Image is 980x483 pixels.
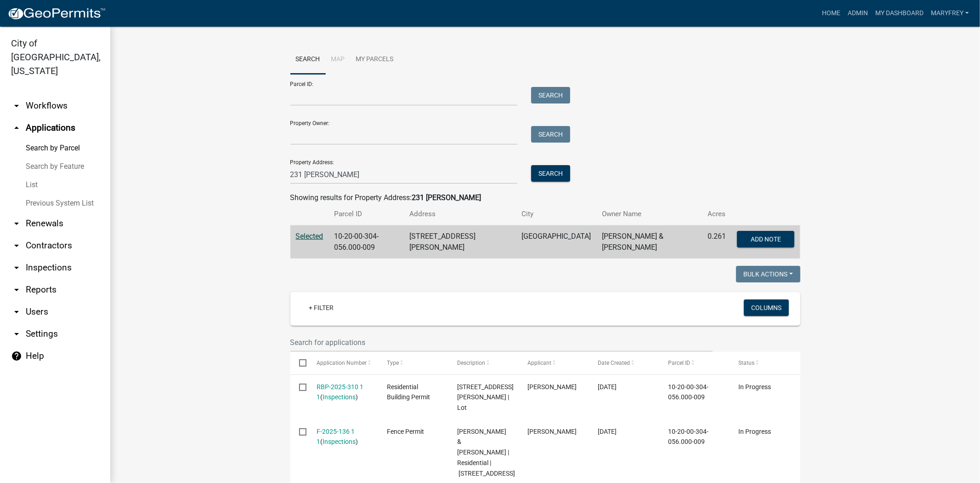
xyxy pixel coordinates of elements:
datatable-header-cell: Parcel ID [659,352,730,374]
td: 10-20-00-304-056.000-009 [329,225,404,259]
span: French Brian & Melissa | Residential | 3050 ELEMENT LN [457,428,515,477]
a: MaryFrey [927,5,973,22]
th: Owner Name [596,203,702,225]
th: City [516,203,596,225]
a: Home [818,5,844,22]
span: In Progress [739,428,771,435]
i: arrow_drop_down [11,328,22,339]
th: Address [404,203,515,225]
span: Keith Baisch [527,428,577,435]
i: arrow_drop_down [11,100,22,111]
i: arrow_drop_down [11,284,22,295]
i: arrow_drop_down [11,262,22,273]
span: 07/28/2025 [598,428,617,435]
td: 0.261 [702,225,731,259]
span: 231 Hopkins Lane Jeffersonville IN | Lot [457,383,514,412]
span: Fence Permit [387,428,424,435]
a: Search [290,45,326,75]
button: Search [531,87,570,103]
i: arrow_drop_down [11,218,22,229]
span: Description [457,360,485,366]
div: ( ) [317,382,369,403]
span: Parcel ID [668,360,691,366]
div: Showing results for Property Address: [290,192,800,203]
a: Admin [844,5,872,22]
input: Search for applications [290,333,713,352]
datatable-header-cell: Type [378,352,448,374]
datatable-header-cell: Date Created [589,352,659,374]
span: Residential Building Permit [387,383,430,401]
span: Date Created [598,360,630,366]
a: Selected [296,232,323,241]
span: Status [739,360,755,366]
button: Add Note [737,231,794,247]
button: Bulk Actions [736,266,800,282]
i: arrow_drop_down [11,306,22,317]
datatable-header-cell: Status [730,352,800,374]
i: arrow_drop_down [11,240,22,251]
i: help [11,351,22,362]
button: Search [531,165,570,182]
a: My Dashboard [872,5,927,22]
strong: 231 [PERSON_NAME] [412,193,482,202]
a: Inspections [323,393,356,401]
td: [STREET_ADDRESS][PERSON_NAME] [404,225,515,259]
span: 08/06/2025 [598,383,617,391]
span: Add Note [751,236,781,243]
td: [PERSON_NAME] & [PERSON_NAME] [596,225,702,259]
span: In Progress [739,383,771,391]
span: Application Number [317,360,367,366]
a: F-2025-136 1 1 [317,428,355,446]
button: Columns [744,299,789,316]
td: [GEOGRAPHIC_DATA] [516,225,596,259]
div: ( ) [317,426,369,448]
a: + Filter [301,299,341,316]
span: Applicant [527,360,551,366]
a: Inspections [323,438,356,445]
datatable-header-cell: Select [290,352,308,374]
i: arrow_drop_up [11,122,22,133]
span: Type [387,360,399,366]
span: Travis Thieneman [527,383,577,391]
button: Search [531,126,570,143]
datatable-header-cell: Application Number [308,352,378,374]
span: 10-20-00-304-056.000-009 [668,428,709,446]
span: 10-20-00-304-056.000-009 [668,383,709,401]
a: RBP-2025-310 1 1 [317,383,363,401]
datatable-header-cell: Applicant [519,352,589,374]
datatable-header-cell: Description [448,352,519,374]
th: Parcel ID [329,203,404,225]
a: My Parcels [351,45,399,75]
th: Acres [702,203,731,225]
